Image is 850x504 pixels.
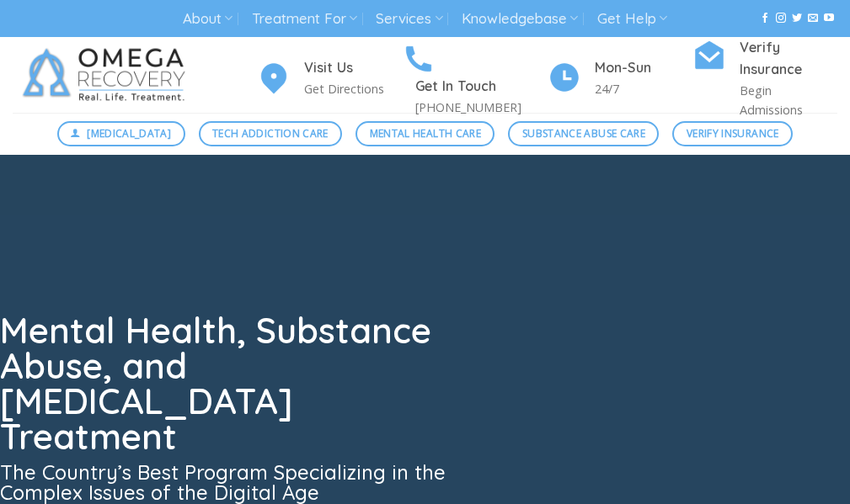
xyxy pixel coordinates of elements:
a: Verify Insurance [672,121,793,146]
a: Visit Us Get Directions [257,57,402,98]
a: Follow on YouTube [824,13,834,24]
span: Mental Health Care [370,125,481,141]
a: Verify Insurance Begin Admissions [692,37,837,119]
a: Tech Addiction Care [199,121,343,146]
h4: Visit Us [304,57,402,79]
img: Omega Recovery [13,37,202,113]
a: [MEDICAL_DATA] [57,121,185,146]
a: Substance Abuse Care [508,121,659,146]
p: 24/7 [595,79,692,98]
a: About [183,3,233,34]
a: Follow on Instagram [776,13,786,24]
a: Services [376,3,442,34]
span: [MEDICAL_DATA] [87,125,171,141]
h4: Get In Touch [415,76,547,98]
a: Follow on Twitter [792,13,802,24]
a: Mental Health Care [356,121,494,146]
span: Substance Abuse Care [522,125,645,141]
a: Get Help [597,3,667,34]
a: Knowledgebase [462,3,578,34]
span: Tech Addiction Care [212,125,329,141]
h4: Verify Insurance [740,37,837,81]
span: Verify Insurance [687,125,779,141]
a: Send us an email [808,13,818,24]
h4: Mon-Sun [595,57,692,79]
p: Begin Admissions [740,81,837,119]
a: Treatment For [252,3,357,34]
a: Follow on Facebook [760,13,770,24]
a: Get In Touch [PHONE_NUMBER] [402,40,547,117]
p: [PHONE_NUMBER] [415,98,547,117]
p: Get Directions [304,79,402,98]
